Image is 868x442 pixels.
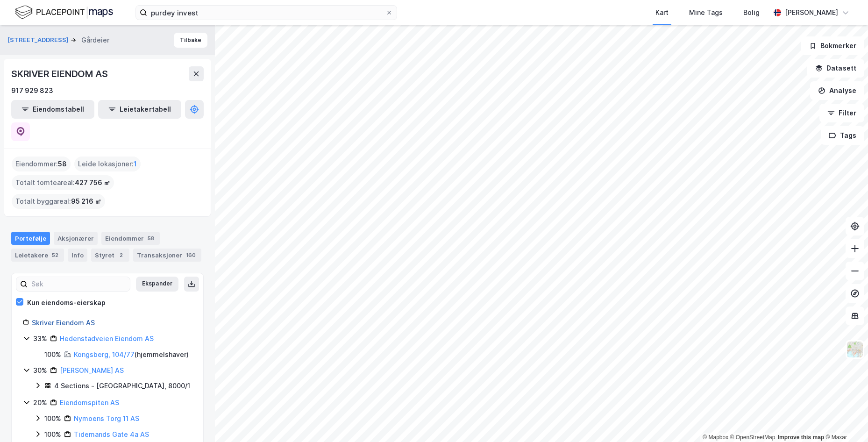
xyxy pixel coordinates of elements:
[807,59,864,78] button: Datasett
[60,335,154,342] a: Hedenstadveien Eiendom AS
[50,250,60,260] div: 52
[33,333,47,344] div: 33%
[810,81,864,100] button: Analyse
[68,249,87,262] div: Info
[12,157,71,171] div: Eiendommer :
[71,196,101,207] span: 95 216 ㎡
[11,100,94,119] button: Eiendomstabell
[101,232,160,245] div: Eiendommer
[11,85,53,96] div: 917 929 823
[136,277,178,292] button: Ekspander
[785,7,838,18] div: [PERSON_NAME]
[11,66,109,81] div: SKRIVER EIENDOM AS
[12,194,105,209] div: Totalt byggareal :
[134,158,137,170] span: 1
[44,349,61,360] div: 100%
[74,349,189,360] div: ( hjemmelshaver )
[33,397,47,408] div: 20%
[11,249,64,262] div: Leietakere
[28,277,130,291] input: Søk
[27,297,106,308] div: Kun eiendoms-eierskap
[819,104,864,122] button: Filter
[821,397,868,442] div: Kontrollprogram for chat
[74,157,141,171] div: Leide lokasjoner :
[74,430,149,438] a: Tidemands Gate 4a AS
[91,249,129,262] div: Styret
[7,36,71,45] button: [STREET_ADDRESS]
[146,234,156,243] div: 58
[74,414,139,422] a: Nymoens Torg 11 AS
[98,100,181,119] button: Leietakertabell
[133,249,201,262] div: Transaksjoner
[74,350,135,358] a: Kongsberg, 104/77
[75,177,110,188] span: 427 756 ㎡
[689,7,723,18] div: Mine Tags
[184,250,198,260] div: 160
[32,319,95,327] a: Skriver Eiendom AS
[54,380,190,392] div: 4 Sections - [GEOGRAPHIC_DATA], 8000/1
[743,7,760,18] div: Bolig
[703,434,728,441] a: Mapbox
[60,366,124,374] a: [PERSON_NAME] AS
[801,36,864,55] button: Bokmerker
[15,4,113,21] img: logo.f888ab2527a4732fd821a326f86c7f29.svg
[116,250,126,260] div: 2
[44,429,61,440] div: 100%
[846,341,864,358] img: Z
[81,35,109,46] div: Gårdeier
[730,434,776,441] a: OpenStreetMap
[58,158,67,170] span: 58
[44,413,61,424] div: 100%
[147,6,385,20] input: Søk på adresse, matrikkel, gårdeiere, leietakere eller personer
[174,33,207,48] button: Tilbake
[12,175,114,190] div: Totalt tomteareal :
[655,7,669,18] div: Kart
[11,232,50,245] div: Portefølje
[778,434,824,441] a: Improve this map
[54,232,98,245] div: Aksjonærer
[33,365,47,376] div: 30%
[821,126,864,145] button: Tags
[60,399,119,406] a: Eiendomspiten AS
[821,397,868,442] iframe: Chat Widget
